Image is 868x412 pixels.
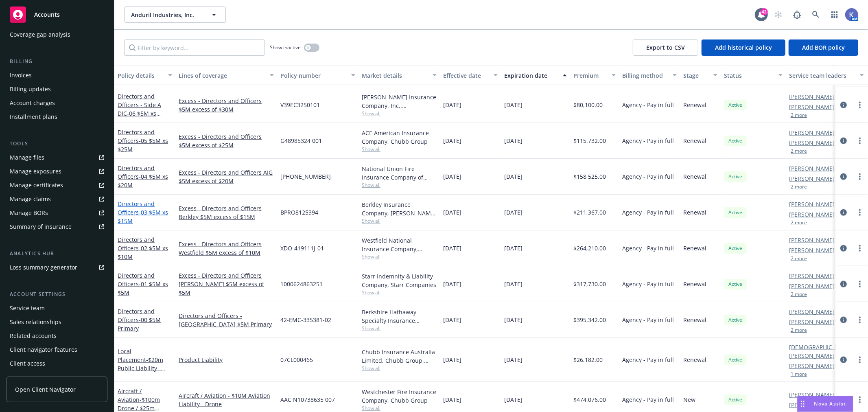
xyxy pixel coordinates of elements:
[362,365,437,372] span: Show all
[10,316,61,329] div: Sales relationships
[715,44,772,51] span: Add historical policy
[175,66,277,85] button: Lines of coverage
[362,129,437,146] div: ACE American Insurance Company, Chubb Group
[570,66,619,85] button: Premium
[362,110,437,117] span: Show all
[7,193,107,206] a: Manage claims
[443,244,461,252] span: [DATE]
[504,101,523,109] span: [DATE]
[789,92,835,101] a: [PERSON_NAME]
[622,395,674,404] span: Agency - Pay in full
[789,128,835,137] a: [PERSON_NAME]
[683,136,706,145] span: Renewal
[622,208,674,217] span: Agency - Pay in full
[443,316,461,324] span: [DATE]
[789,174,835,183] a: [PERSON_NAME]
[683,316,706,324] span: Renewal
[622,136,674,145] span: Agency - Pay in full
[7,3,107,26] a: Accounts
[443,355,461,364] span: [DATE]
[683,280,706,288] span: Renewal
[179,240,274,257] a: Excess - Directors and Officers Westfield $5M excess of $10M
[362,253,437,260] span: Show all
[118,137,168,153] span: - 05 $5M xs $25M
[573,208,606,217] span: $211,367.00
[814,400,846,407] span: Nova Assist
[504,316,523,324] span: [DATE]
[7,290,107,298] div: Account settings
[727,396,743,403] span: Active
[10,165,61,178] div: Manage exposures
[791,184,807,189] button: 2 more
[280,208,318,217] span: BPRO8125394
[15,385,76,394] span: Open Client Navigator
[7,165,107,178] a: Manage exposures
[855,355,865,365] a: more
[118,307,161,332] a: Directors and Officers
[791,149,807,153] button: 2 more
[118,244,168,261] span: - 02 $5M xs $10M
[443,280,461,288] span: [DATE]
[7,83,107,96] a: Billing updates
[270,44,301,51] span: Show inactive
[440,66,501,85] button: Effective date
[504,172,523,181] span: [DATE]
[10,302,45,315] div: Service team
[7,261,107,274] a: Loss summary generator
[179,132,274,149] a: Excess - Directors and Officers $5M excess of $25M
[7,220,107,233] a: Summary of insurance
[839,100,848,110] a: circleInformation
[362,217,437,224] span: Show all
[855,279,865,289] a: more
[280,172,331,181] span: [PHONE_NUMBER]
[680,66,721,85] button: Stage
[443,71,489,80] div: Effective date
[855,208,865,217] a: more
[702,39,785,56] button: Add historical policy
[789,318,835,326] a: [PERSON_NAME]
[727,356,743,364] span: Active
[573,355,603,364] span: $26,182.00
[179,71,265,80] div: Lines of coverage
[791,113,807,118] button: 2 more
[118,71,163,80] div: Policy details
[504,208,523,217] span: [DATE]
[118,236,168,261] a: Directors and Officers
[839,315,848,325] a: circleInformation
[501,66,570,85] button: Expiration date
[10,206,48,219] div: Manage BORs
[10,220,72,233] div: Summary of insurance
[179,204,274,221] a: Excess - Directors and Officers Berkley $5M excess of $15M
[179,391,274,408] a: Aircraft / Aviation - $10M Aviation Liability - Drone
[10,261,77,274] div: Loss summary generator
[791,372,807,377] button: 1 more
[10,151,44,164] div: Manage files
[683,71,708,80] div: Stage
[683,395,695,404] span: New
[789,307,835,316] a: [PERSON_NAME]
[802,44,845,51] span: Add BOR policy
[504,136,523,145] span: [DATE]
[573,136,606,145] span: $115,732.00
[727,137,743,145] span: Active
[443,395,461,404] span: [DATE]
[727,245,743,252] span: Active
[7,151,107,164] a: Manage files
[727,173,743,180] span: Active
[839,243,848,253] a: circleInformation
[721,66,786,85] button: Status
[179,96,274,114] a: Excess - Directors and Officers $5M excess of $30M
[118,128,168,153] a: Directors and Officers
[761,8,768,15] div: 42
[622,172,674,181] span: Agency - Pay in full
[131,11,201,19] span: Anduril Industries, Inc.
[7,329,107,342] a: Related accounts
[362,93,437,110] div: [PERSON_NAME] Insurance Company, Inc., [PERSON_NAME] Group
[789,401,835,409] a: [PERSON_NAME]
[789,210,835,219] a: [PERSON_NAME]
[443,208,461,217] span: [DATE]
[622,280,674,288] span: Agency - Pay in full
[789,272,835,280] a: [PERSON_NAME]
[727,281,743,288] span: Active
